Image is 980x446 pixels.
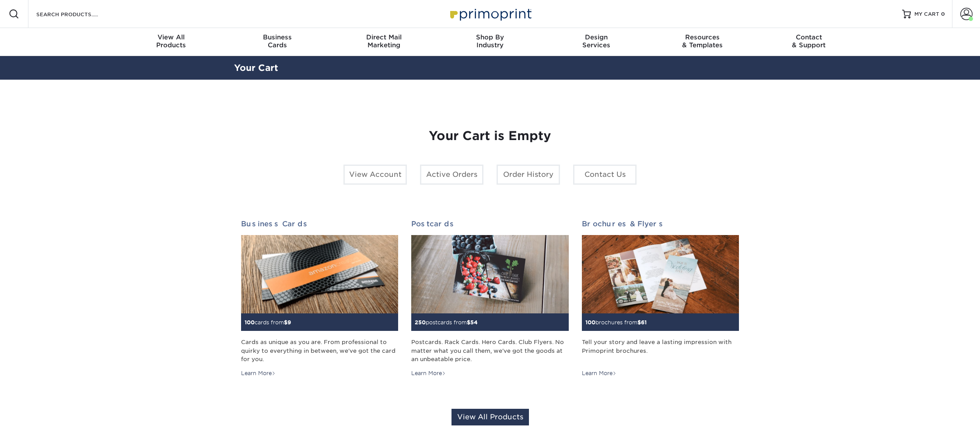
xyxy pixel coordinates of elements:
span: Shop By [437,33,543,41]
div: Learn More [241,369,276,377]
a: Brochures & Flyers 100brochures from$61 Tell your story and leave a lasting impression with Primo... [582,220,739,377]
span: 100 [245,319,255,326]
a: View All Products [451,409,529,425]
div: & Templates [649,33,756,49]
span: 250 [415,319,426,326]
a: View Account [343,165,407,185]
img: Brochures & Flyers [582,235,739,314]
span: $ [284,319,287,326]
span: 61 [641,319,647,326]
h2: Postcards [411,220,568,228]
a: Your Cart [234,63,278,73]
a: Order History [497,165,560,185]
div: Cards as unique as you are. From professional to quirky to everything in between, we've got the c... [241,338,398,363]
a: Postcards 250postcards from$54 Postcards. Rack Cards. Hero Cards. Club Flyers. No matter what you... [411,220,568,377]
img: Business Cards [241,235,398,314]
span: 9 [287,319,291,326]
a: Active Orders [420,165,483,185]
span: 0 [941,11,945,17]
h2: Brochures & Flyers [582,220,739,228]
small: postcards from [415,319,478,326]
a: Resources& Templates [649,28,756,56]
a: BusinessCards [224,28,331,56]
span: View All [118,33,224,41]
span: 54 [470,319,478,326]
small: brochures from [585,319,647,326]
span: Business [224,33,331,41]
span: Direct Mail [331,33,437,41]
input: SEARCH PRODUCTS..... [35,9,121,19]
a: View AllProducts [118,28,224,56]
div: Learn More [411,369,446,377]
div: Industry [437,33,543,49]
span: Contact [756,33,862,41]
div: Cards [224,33,331,49]
div: Marketing [331,33,437,49]
span: $ [467,319,470,326]
a: Contact& Support [756,28,862,56]
span: Resources [649,33,756,41]
a: Business Cards 100cards from$9 Cards as unique as you are. From professional to quirky to everyth... [241,220,398,377]
div: Products [118,33,224,49]
a: DesignServices [543,28,649,56]
a: Direct MailMarketing [331,28,437,56]
span: MY CART [914,11,939,18]
h2: Business Cards [241,220,398,228]
span: 100 [585,319,595,326]
span: $ [637,319,641,326]
div: Tell your story and leave a lasting impression with Primoprint brochures. [582,338,739,363]
a: Contact Us [573,165,637,185]
small: cards from [245,319,291,326]
span: Design [543,33,649,41]
h1: Your Cart is Empty [241,129,739,144]
div: Postcards. Rack Cards. Hero Cards. Club Flyers. No matter what you call them, we've got the goods... [411,338,568,363]
div: Services [543,33,649,49]
div: Learn More [582,369,616,377]
div: & Support [756,33,862,49]
img: Primoprint [446,4,534,23]
img: Postcards [411,235,568,314]
a: Shop ByIndustry [437,28,543,56]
